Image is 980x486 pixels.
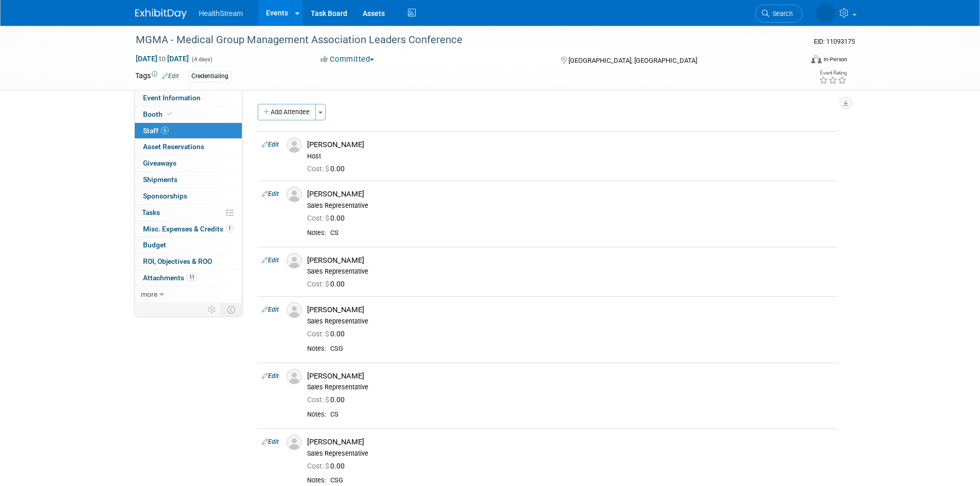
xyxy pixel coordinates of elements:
[143,175,177,184] span: Shipments
[143,225,234,233] span: Misc. Expenses & Credits
[226,225,234,232] span: 1
[307,189,833,199] div: [PERSON_NAME]
[307,462,349,470] span: 0.00
[823,56,847,63] div: In-Person
[816,4,835,23] img: Wendy Nixx
[307,371,833,381] div: [PERSON_NAME]
[143,192,187,200] span: Sponsorships
[307,256,833,265] div: [PERSON_NAME]
[307,267,833,276] div: Sales Representative
[307,345,326,353] div: Notes:
[143,94,201,102] span: Event Information
[135,106,242,122] a: Booth
[330,410,833,419] div: CS
[135,286,242,302] a: more
[742,53,848,69] div: Event Format
[307,214,330,222] span: Cost: $
[287,302,302,318] img: Associate-Profile-5.png
[132,31,787,49] div: MGMA - Medical Group Management Association Leaders Conference
[162,73,179,80] a: Edit
[307,165,330,173] span: Cost: $
[221,303,242,316] td: Toggle Event Tabs
[307,317,833,326] div: Sales Representative
[287,369,302,384] img: Associate-Profile-5.png
[317,54,378,65] button: Committed
[258,104,316,120] button: Add Attendee
[143,257,212,265] span: ROI, Objectives & ROO
[811,55,822,63] img: Format-Inperson.png
[203,303,221,316] td: Personalize Event Tab Strip
[188,71,231,82] div: Credentialing
[307,330,349,338] span: 0.00
[142,208,160,217] span: Tasks
[167,111,172,117] i: Booth reservation complete
[307,462,330,470] span: Cost: $
[262,372,279,380] a: Edit
[568,57,697,64] span: [GEOGRAPHIC_DATA], [GEOGRAPHIC_DATA]
[755,5,803,23] a: Search
[135,90,242,106] a: Event Information
[814,38,855,45] span: Event ID: 11093175
[135,54,189,63] span: [DATE] [DATE]
[161,127,169,134] span: 6
[135,172,242,188] a: Shipments
[307,280,330,288] span: Cost: $
[262,257,279,264] a: Edit
[143,127,169,135] span: Staff
[307,152,833,160] div: Host
[819,70,847,76] div: Event Rating
[143,110,174,118] span: Booth
[262,141,279,148] a: Edit
[307,214,349,222] span: 0.00
[135,270,242,286] a: Attachments11
[307,202,833,210] div: Sales Representative
[199,9,243,17] span: HealthStream
[262,190,279,197] a: Edit
[769,10,793,17] span: Search
[307,330,330,338] span: Cost: $
[307,476,326,484] div: Notes:
[262,306,279,313] a: Edit
[143,159,176,167] span: Giveaways
[287,435,302,450] img: Associate-Profile-5.png
[307,383,833,391] div: Sales Representative
[143,274,197,282] span: Attachments
[330,229,833,238] div: CS
[187,274,197,281] span: 11
[307,165,349,173] span: 0.00
[287,137,302,153] img: Associate-Profile-5.png
[135,139,242,155] a: Asset Reservations
[307,140,833,150] div: [PERSON_NAME]
[262,438,279,445] a: Edit
[135,205,242,221] a: Tasks
[135,155,242,171] a: Giveaways
[143,142,204,151] span: Asset Reservations
[135,123,242,139] a: Staff6
[330,345,833,353] div: CSG
[307,305,833,315] div: [PERSON_NAME]
[307,229,326,237] div: Notes:
[135,70,179,82] td: Tags
[330,476,833,485] div: CSG
[141,290,157,298] span: more
[191,56,212,63] span: (4 days)
[135,237,242,253] a: Budget
[307,410,326,419] div: Notes:
[135,221,242,237] a: Misc. Expenses & Credits1
[307,395,330,404] span: Cost: $
[287,187,302,202] img: Associate-Profile-5.png
[135,188,242,204] a: Sponsorships
[307,280,349,288] span: 0.00
[143,241,166,249] span: Budget
[307,437,833,447] div: [PERSON_NAME]
[135,254,242,269] a: ROI, Objectives & ROO
[135,9,187,19] img: ExhibitDay
[307,395,349,404] span: 0.00
[287,253,302,268] img: Associate-Profile-5.png
[307,449,833,458] div: Sales Representative
[157,55,167,63] span: to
